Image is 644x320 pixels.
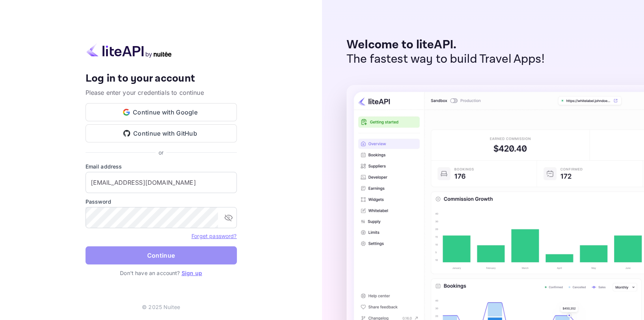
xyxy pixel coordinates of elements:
[347,52,544,66] p: The fastest way to build Travel Apps!
[86,124,237,142] button: Continue with GitHub
[159,148,163,156] p: or
[347,38,544,52] p: Welcome to liteAPI.
[221,210,236,225] button: toggle password visibility
[182,270,202,276] a: Sign up
[86,269,237,277] p: Don't have an account?
[86,172,237,193] input: Enter your email address
[86,198,237,206] label: Password
[142,303,180,311] p: © 2025 Nuitee
[86,103,237,121] button: Continue with Google
[86,72,237,85] h4: Log in to your account
[86,246,237,264] button: Continue
[86,162,237,170] label: Email address
[191,233,236,239] a: Forget password?
[191,232,236,240] a: Forget password?
[86,43,173,58] img: liteapi
[86,88,237,97] p: Please enter your credentials to continue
